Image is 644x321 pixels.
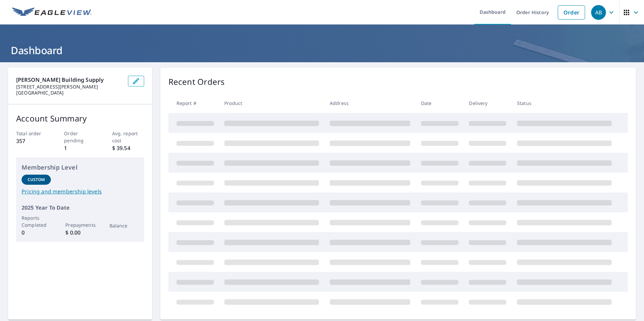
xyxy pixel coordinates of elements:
[463,93,512,113] th: Delivery
[16,112,144,124] p: Account Summary
[65,221,95,228] p: Prepayments
[65,228,95,237] p: $ 0.00
[591,5,606,20] div: AB
[109,222,139,229] p: Balance
[168,93,219,113] th: Report #
[112,144,144,152] p: $ 39.54
[16,76,123,84] p: [PERSON_NAME] Building Supply
[8,43,636,57] h1: Dashboard
[12,7,92,17] img: EV Logo
[28,177,45,183] p: Custom
[16,84,123,90] p: [STREET_ADDRESS][PERSON_NAME]
[112,130,144,144] p: Avg. report cost
[16,130,48,137] p: Total order
[16,90,123,96] p: [GEOGRAPHIC_DATA]
[16,137,48,145] p: 357
[22,228,51,237] p: 0
[64,144,96,152] p: 1
[558,5,585,20] a: Order
[22,163,139,172] p: Membership Level
[22,204,139,212] p: 2025 Year To Date
[64,130,96,144] p: Order pending
[22,187,139,195] a: Pricing and membership levels
[416,93,464,113] th: Date
[324,93,416,113] th: Address
[168,76,225,88] p: Recent Orders
[512,93,617,113] th: Status
[22,214,51,228] p: Reports Completed
[219,93,324,113] th: Product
